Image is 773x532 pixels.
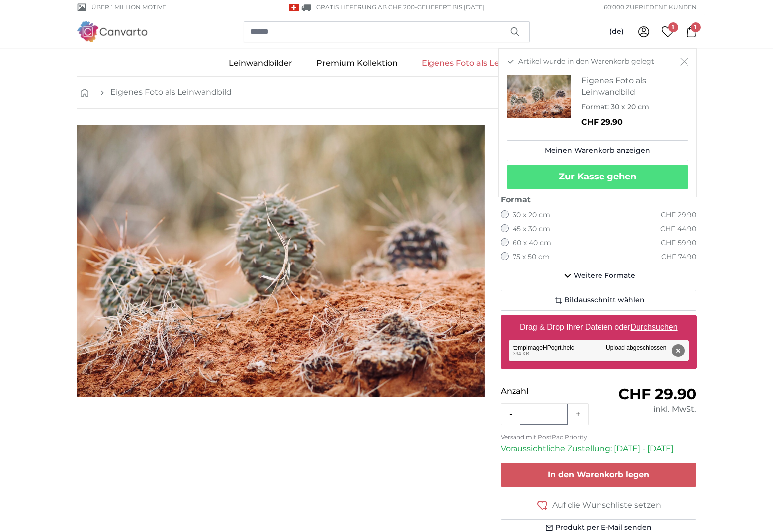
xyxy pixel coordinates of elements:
span: 30 x 20 cm [611,102,649,111]
span: Artikel wurde in den Warenkorb gelegt [518,57,654,67]
div: CHF 29.90 [661,210,696,220]
button: (de) [601,23,632,41]
span: Auf die Wunschliste setzen [552,499,661,511]
button: Auf die Wunschliste setzen [501,499,697,511]
button: Bildausschnitt wählen [501,290,697,311]
div: CHF 44.90 [660,224,696,234]
span: Bildausschnitt wählen [564,295,645,305]
span: - [415,3,485,11]
button: + [568,404,588,424]
span: CHF 29.90 [618,385,696,403]
label: 45 x 30 cm [513,224,550,234]
div: 1 of 1 [77,125,485,397]
button: In den Warenkorb legen [501,463,697,487]
label: Drag & Drop Ihrer Dateien oder [516,317,682,337]
legend: Format [501,194,697,206]
label: 30 x 20 cm [513,210,550,220]
img: personalised-canvas-print [77,125,485,397]
span: 1 [668,22,678,32]
div: inkl. MwSt. [599,403,696,415]
button: Zur Kasse gehen [507,165,688,189]
a: Eigenes Foto als Leinwandbild [410,50,556,76]
span: In den Warenkorb legen [548,470,649,479]
p: CHF 29.90 [581,116,681,128]
span: Weitere Formate [574,271,635,281]
button: - [501,404,520,424]
p: Versand mit PostPac Priority [501,433,697,441]
a: Eigenes Foto als Leinwandbild [110,87,232,98]
button: Weitere Formate [501,266,697,286]
div: CHF 59.90 [661,238,696,248]
a: Leinwandbilder [217,50,304,76]
span: 1 [691,22,701,32]
span: 60'000 ZUFRIEDENE KUNDEN [604,3,697,12]
span: GRATIS Lieferung ab CHF 200 [316,3,415,11]
span: Format: [581,102,609,111]
label: 75 x 50 cm [513,252,550,262]
div: Artikel wurde in den Warenkorb gelegt [498,48,697,197]
button: Schließen [680,57,688,67]
h3: Eigenes Foto als Leinwandbild [581,75,681,98]
a: Meinen Warenkorb anzeigen [507,140,688,161]
span: Über 1 Million Motive [91,3,166,12]
img: Schweiz [289,4,299,11]
a: Premium Kollektion [304,50,410,76]
u: Durchsuchen [630,323,677,331]
nav: breadcrumbs [77,77,697,109]
img: personalised-canvas-print [507,75,571,118]
div: CHF 74.90 [661,252,696,262]
p: Voraussichtliche Zustellung: [DATE] - [DATE] [501,443,697,455]
span: Geliefert bis [DATE] [417,3,485,11]
img: Canvarto [77,21,148,42]
p: Anzahl [501,385,599,397]
label: 60 x 40 cm [513,238,551,248]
